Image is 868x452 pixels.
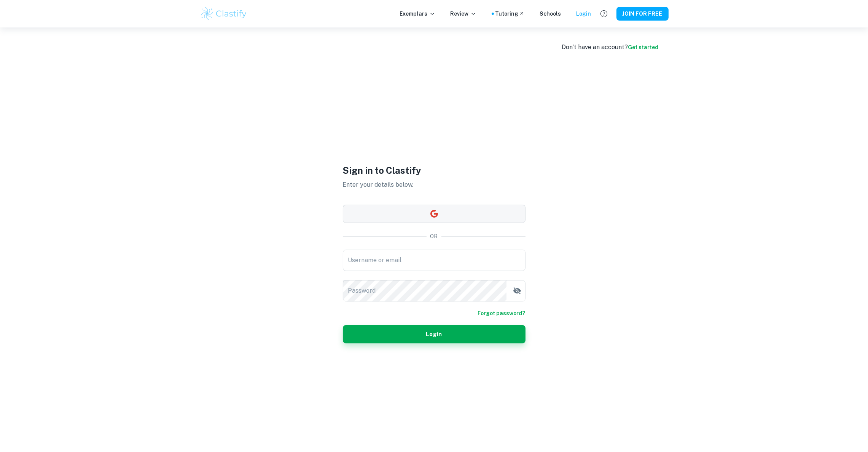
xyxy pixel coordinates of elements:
a: Schools [540,10,561,18]
a: Forgot password? [478,309,526,317]
img: Clastify logo [200,6,248,21]
p: OR [430,232,438,240]
button: Help and Feedback [597,7,610,20]
h1: Sign in to Clastify [343,163,526,177]
div: Don’t have an account? [562,43,659,52]
button: JOIN FOR FREE [616,7,669,21]
a: Tutoring [495,10,525,18]
button: Login [343,325,526,343]
a: Get started [628,44,659,50]
p: Exemplars [400,10,435,18]
a: Login [577,10,591,18]
p: Enter your details below. [343,180,526,189]
p: Review [451,10,476,18]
